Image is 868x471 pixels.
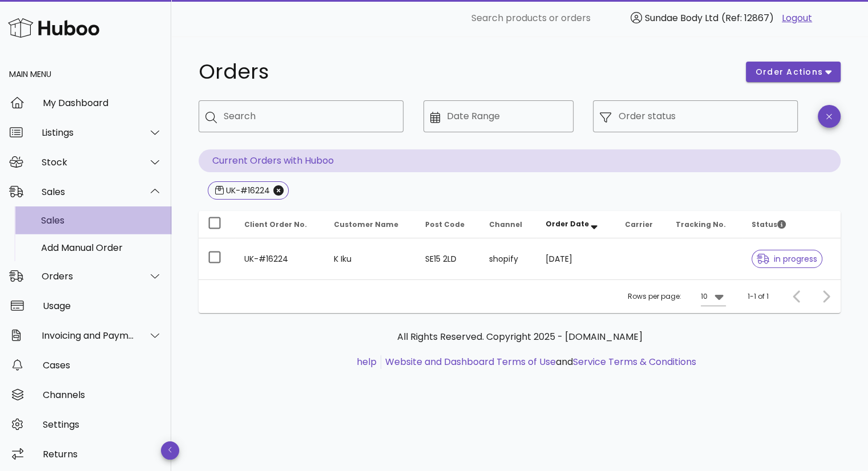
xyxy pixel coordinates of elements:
span: Client Order No. [244,220,307,229]
img: Huboo Logo [8,15,99,40]
div: Sales [42,186,135,197]
th: Carrier [616,211,667,238]
div: UK-#16224 [224,185,270,196]
td: shopify [479,238,536,279]
button: order actions [746,62,841,82]
div: Orders [42,271,135,282]
span: Carrier [625,220,653,229]
span: (Ref: 12867) [721,11,774,25]
a: Logout [782,11,812,25]
a: help [357,355,377,368]
div: 10 [701,291,708,302]
td: [DATE] [536,238,616,279]
span: Post Code [425,220,465,229]
th: Customer Name [325,211,416,238]
th: Tracking No. [667,211,742,238]
div: Rows per page: [628,280,726,313]
h1: Orders [199,62,732,82]
li: and [381,355,696,369]
span: Status [752,220,786,229]
td: SE15 2LD [416,238,480,279]
a: Website and Dashboard Terms of Use [385,355,556,368]
a: Service Terms & Conditions [573,355,696,368]
span: Sundae Body Ltd [645,11,718,25]
div: Sales [41,215,162,226]
button: Close [273,185,284,196]
div: Stock [42,157,135,168]
div: Add Manual Order [41,242,162,253]
th: Status [742,211,841,238]
span: Tracking No. [676,220,726,229]
div: Cases [43,360,162,371]
th: Channel [479,211,536,238]
div: 1-1 of 1 [748,291,769,302]
th: Order Date: Sorted descending. Activate to remove sorting. [536,211,616,238]
div: My Dashboard [43,98,162,108]
th: Post Code [416,211,480,238]
div: Listings [42,127,135,138]
div: Channels [43,389,162,400]
div: Returns [43,449,162,460]
p: All Rights Reserved. Copyright 2025 - [DOMAIN_NAME] [208,330,831,344]
div: Usage [43,301,162,311]
div: 10Rows per page: [701,287,726,306]
span: Channel [488,220,522,229]
span: Customer Name [334,220,398,229]
th: Client Order No. [235,211,325,238]
p: Current Orders with Huboo [199,149,841,172]
span: order actions [755,66,823,78]
td: UK-#16224 [235,238,325,279]
div: Invoicing and Payments [42,330,135,341]
div: Settings [43,419,162,430]
span: in progress [757,255,817,263]
span: Order Date [546,219,589,229]
td: K Iku [325,238,416,279]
